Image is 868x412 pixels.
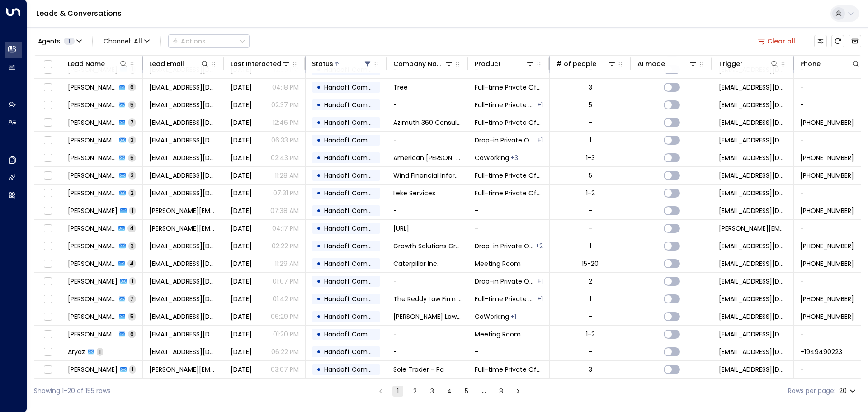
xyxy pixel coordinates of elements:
span: Jun 12, 2025 [231,189,252,198]
div: • [316,221,321,236]
p: 06:33 PM [271,136,299,145]
div: Full-time Private Office [510,312,516,321]
span: Apr 29, 2025 [231,347,252,356]
div: • [316,133,321,148]
div: 3 [589,365,592,374]
div: - [589,312,592,321]
span: Handoff Completed [324,347,388,356]
span: patricia@taborelec.com [149,365,217,374]
span: Whittaker Law Group [393,312,462,321]
p: 01:20 PM [273,330,299,339]
span: Aryaz [68,347,85,356]
span: +13473604331 [800,206,854,215]
button: Go to next page [513,386,524,397]
div: Company Name [393,58,453,69]
span: temitope@leke.services [149,189,217,198]
span: Toggle select row [42,99,53,111]
span: Toggle select row [42,311,53,322]
button: Clear all [754,35,799,47]
span: Handoff Completed [324,171,388,180]
span: Anny Yang [68,171,117,180]
button: Archived Leads [849,35,861,47]
div: AI mode [637,58,665,69]
span: Caterpillar Inc. [393,259,439,268]
button: Go to page 5 [461,386,472,397]
div: Phone [800,58,860,69]
span: Gaby McLish [68,330,116,339]
span: Oct 08, 2025 [231,136,252,145]
div: Company Name [393,58,444,69]
span: +1949490223 [800,347,842,356]
span: Growth Solutions Group [393,242,462,251]
p: 04:18 PM [272,83,299,92]
td: - [387,326,468,343]
span: 1 [129,365,136,373]
div: - [589,118,592,127]
span: Meeting Room [475,259,521,268]
div: Lead Name [68,58,128,69]
span: 7 [128,295,136,303]
span: 1 [129,277,136,285]
span: ahubbard@apdaparkinson.org [149,153,217,162]
span: Refresh [831,35,844,47]
div: Membership [537,294,543,303]
td: - [387,202,468,219]
span: 3 [128,242,136,250]
span: noreply@notifications.hubspot.com [719,242,787,251]
td: - [468,343,550,360]
span: Full-time Private Office [475,189,543,198]
span: CoWorking [475,312,509,321]
span: Agents [38,38,60,44]
button: Customize [814,35,827,47]
button: Channel:All [100,35,153,47]
span: 6 [128,330,136,338]
div: Status [312,58,372,69]
span: Toggle select row [42,82,53,93]
span: Toggle select row [42,241,53,252]
span: nadia@getotter.co [149,224,217,233]
span: Aug 13, 2025 [231,224,252,233]
span: dr.lseverett@gmail.com [149,277,217,286]
div: Meeting Room [537,100,543,109]
span: alexa.martin0303@gmail.com [149,100,217,109]
span: Toggle select row [42,329,53,340]
div: • [316,344,321,360]
div: • [316,362,321,377]
span: Sep 27, 2025 [231,277,252,286]
span: leo@druglift.com [149,206,217,215]
span: Beate Naparla [68,259,116,268]
p: 06:29 PM [271,312,299,321]
span: May 13, 2025 [231,118,252,127]
span: Sole Trader - Pa [393,365,444,374]
span: The Reddy Law Firm LLC [393,294,462,303]
button: Agents1 [34,35,85,47]
p: 02:37 PM [271,100,299,109]
span: Kelly lly Rice [68,83,116,92]
div: Lead Email [149,58,184,69]
div: 20 [839,384,858,398]
span: Handoff Completed [324,294,388,303]
div: • [316,150,321,166]
span: zlyang.anny1@wind.com.cn [149,171,217,180]
span: 1 [64,38,75,45]
div: • [316,203,321,218]
div: On Demand Private Office [537,277,543,286]
span: no-reply.ogpxsg@zapiermail.com [719,312,787,321]
span: Toggle select row [42,188,53,199]
span: Handoff Completed [324,365,388,374]
label: Rows per page: [788,386,835,396]
span: Temitope Dada [68,189,117,198]
nav: pagination navigation [375,385,524,397]
span: srishi@thereddylaw.com [149,294,217,303]
span: Toggle select row [42,276,53,287]
span: Anne Hubbard [68,153,116,162]
span: Oct 08, 2025 [231,100,252,109]
span: no-reply.ogpxsg@zapiermail.com [719,294,787,303]
span: Apr 28, 2025 [231,294,252,303]
span: Jul 29, 2025 [231,365,252,374]
div: AI mode [637,58,698,69]
span: Handoff Completed [324,189,388,198]
div: Trigger [719,58,743,69]
span: Toggle select row [42,135,53,146]
div: Product [475,58,535,69]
